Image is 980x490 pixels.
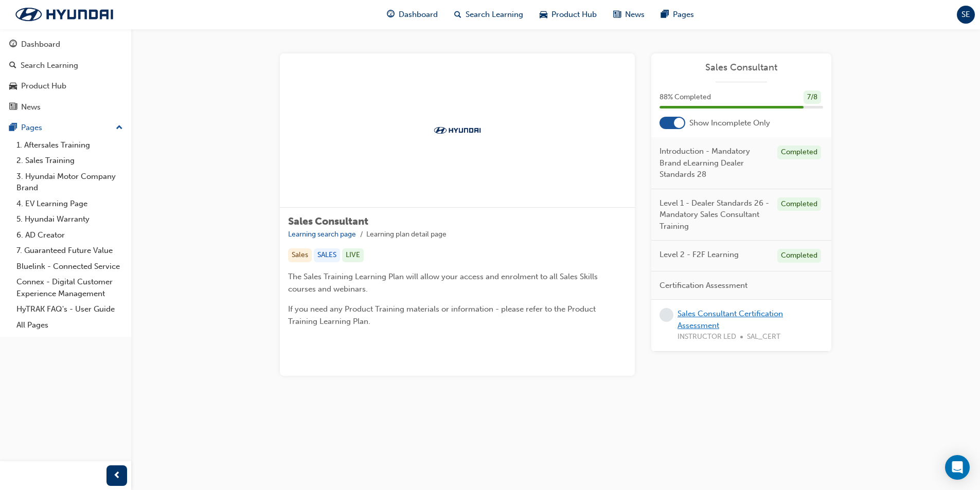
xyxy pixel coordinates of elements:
a: 1. Aftersales Training [12,137,127,153]
span: search-icon [9,61,16,70]
span: Dashboard [399,9,438,21]
div: Product Hub [21,80,66,92]
span: Sales Consultant [288,215,368,227]
span: guage-icon [9,40,17,49]
div: Dashboard [21,39,60,50]
a: Sales Consultant [660,62,823,74]
a: Connex - Digital Customer Experience Management [12,274,127,301]
div: Pages [21,122,42,134]
div: Completed [777,197,821,211]
div: SALES [314,248,340,262]
span: guage-icon [387,8,395,21]
a: News [4,98,127,117]
a: 5. Hyundai Warranty [12,211,127,227]
a: car-iconProduct Hub [531,4,605,25]
a: guage-iconDashboard [379,4,446,25]
span: up-icon [116,121,123,135]
div: Completed [777,249,821,263]
a: Dashboard [4,35,127,54]
span: The Sales Training Learning Plan will allow your access and enrolment to all Sales Skills courses... [288,272,600,294]
a: Sales Consultant Certification Assessment [678,309,783,330]
span: Level 2 - F2F Learning [660,249,739,261]
span: SAL_CERT [747,331,780,343]
span: car-icon [540,8,547,21]
a: pages-iconPages [653,4,702,25]
button: Pages [4,118,127,137]
span: pages-icon [661,8,669,21]
span: Level 1 - Dealer Standards 26 - Mandatory Sales Consultant Training [660,197,769,232]
a: 4. EV Learning Page [12,196,127,212]
a: HyTRAK FAQ's - User Guide [12,301,127,317]
button: DashboardSearch LearningProduct HubNews [4,33,127,118]
span: INSTRUCTOR LED [678,331,736,343]
span: Pages [673,9,694,21]
a: 2. Sales Training [12,153,127,169]
button: SE [957,6,975,24]
span: Certification Assessment [660,280,747,292]
span: Product Hub [551,9,597,21]
div: Search Learning [21,60,78,71]
span: news-icon [9,103,17,112]
a: Learning search page [288,230,356,239]
div: Open Intercom Messenger [945,455,970,480]
img: Trak [429,125,486,135]
span: News [625,9,645,21]
span: SE [961,9,970,21]
span: car-icon [9,82,17,91]
a: 6. AD Creator [12,227,127,243]
span: pages-icon [9,123,17,133]
span: Show Incomplete Only [689,117,770,129]
div: 7 / 8 [804,90,821,104]
span: news-icon [613,8,621,21]
a: Search Learning [4,56,127,75]
li: Learning plan detail page [366,229,447,241]
span: prev-icon [113,469,121,482]
a: 7. Guaranteed Future Value [12,243,127,259]
a: news-iconNews [605,4,653,25]
img: Trak [5,4,123,25]
span: Introduction - Mandatory Brand eLearning Dealer Standards 28 [660,146,769,180]
div: LIVE [342,248,364,262]
a: Product Hub [4,77,127,96]
div: Sales [288,248,312,262]
a: 3. Hyundai Motor Company Brand [12,169,127,196]
span: 88 % Completed [660,92,711,103]
div: News [21,101,41,113]
span: Search Learning [466,9,523,21]
div: Completed [777,146,821,159]
span: search-icon [454,8,461,21]
a: Bluelink - Connected Service [12,259,127,275]
a: search-iconSearch Learning [446,4,531,25]
a: All Pages [12,317,127,333]
span: If you need any Product Training materials or information - please refer to the Product Training ... [288,304,598,326]
span: learningRecordVerb_NONE-icon [660,308,673,322]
